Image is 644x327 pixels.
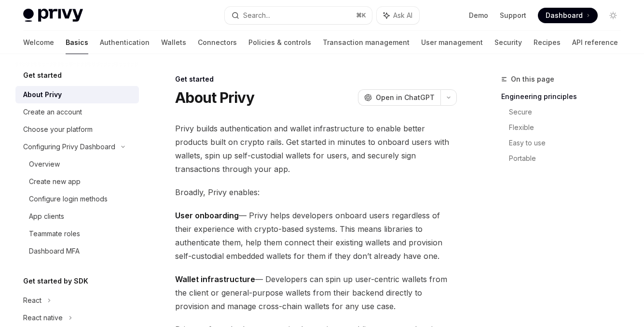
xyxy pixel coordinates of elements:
[23,275,88,287] h5: Get started by SDK
[23,89,62,100] div: About Privy
[15,103,139,121] a: Create an account
[243,10,270,21] div: Search...
[501,89,629,104] a: Engineering principles
[509,151,629,166] a: Portable
[376,93,435,102] span: Open in ChatGPT
[175,74,457,84] div: Get started
[494,31,522,54] a: Security
[175,122,457,176] span: Privy builds authentication and wallet infrastructure to enable better products built on crypto r...
[23,124,93,135] div: Choose your platform
[29,211,64,222] div: App clients
[546,11,583,20] span: Dashboard
[29,228,80,240] div: Teammate roles
[500,11,526,20] a: Support
[15,156,139,173] a: Overview
[29,158,60,170] div: Overview
[175,185,457,199] span: Broadly, Privy enables:
[15,225,139,242] a: Teammate roles
[509,104,629,120] a: Secure
[509,120,629,135] a: Flexible
[225,7,371,24] button: Search...⌘K
[469,11,488,20] a: Demo
[161,31,186,54] a: Wallets
[23,31,54,54] a: Welcome
[15,190,139,208] a: Configure login methods
[511,73,554,85] span: On this page
[23,141,115,153] div: Configuring Privy Dashboard
[23,9,83,22] img: light logo
[538,8,598,23] a: Dashboard
[29,176,81,187] div: Create new app
[66,31,88,54] a: Basics
[15,208,139,225] a: App clients
[23,295,41,306] div: React
[377,7,419,24] button: Ask AI
[15,121,139,138] a: Choose your platform
[572,31,618,54] a: API reference
[23,312,63,324] div: React native
[15,86,139,103] a: About Privy
[175,272,457,313] span: — Developers can spin up user-centric wallets from the client or general-purpose wallets from the...
[605,8,621,23] button: Toggle dark mode
[15,242,139,260] a: Dashboard MFA
[175,89,254,106] h1: About Privy
[175,274,255,284] strong: Wallet infrastructure
[175,211,239,220] strong: User onboarding
[100,31,150,54] a: Authentication
[358,89,440,106] button: Open in ChatGPT
[23,70,62,81] h5: Get started
[29,245,80,257] div: Dashboard MFA
[323,31,410,54] a: Transaction management
[15,173,139,190] a: Create new app
[23,106,82,118] div: Create an account
[393,11,412,20] span: Ask AI
[509,135,629,151] a: Easy to use
[175,209,457,263] span: — Privy helps developers onboard users regardless of their experience with crypto-based systems. ...
[356,12,366,19] span: ⌘ K
[421,31,483,54] a: User management
[534,31,561,54] a: Recipes
[198,31,237,54] a: Connectors
[29,193,108,205] div: Configure login methods
[248,31,311,54] a: Policies & controls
